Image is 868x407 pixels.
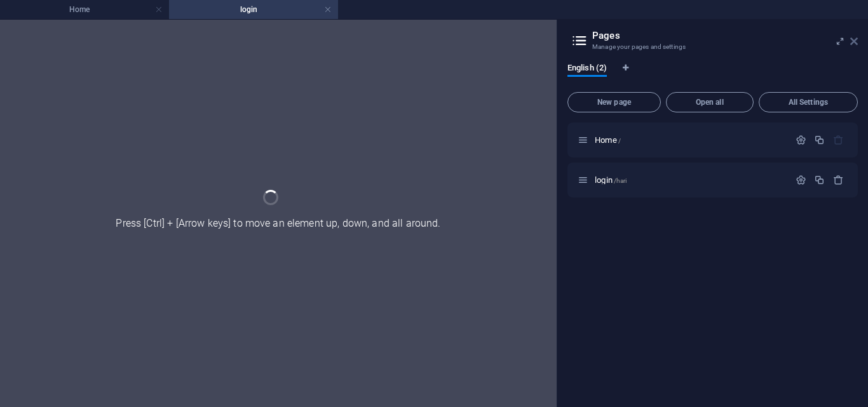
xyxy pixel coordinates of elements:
[814,135,825,145] div: Duplicate
[169,3,338,17] h4: login
[614,177,627,184] span: /hari
[591,176,789,184] div: login/hari
[567,92,661,112] button: New page
[833,175,844,185] div: Remove
[666,92,754,112] button: Open all
[573,98,655,106] span: New page
[595,135,621,145] span: Click to open page
[595,175,627,185] span: login
[567,60,607,78] span: English (2)
[833,135,844,145] div: The startpage cannot be deleted
[592,41,832,53] h3: Manage your pages and settings
[618,137,621,144] span: /
[796,135,806,145] div: Settings
[592,30,858,41] h2: Pages
[591,136,789,144] div: Home/
[672,98,748,106] span: Open all
[764,98,852,106] span: All Settings
[814,175,825,185] div: Duplicate
[796,175,806,185] div: Settings
[567,63,858,87] div: Language Tabs
[759,92,858,112] button: All Settings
